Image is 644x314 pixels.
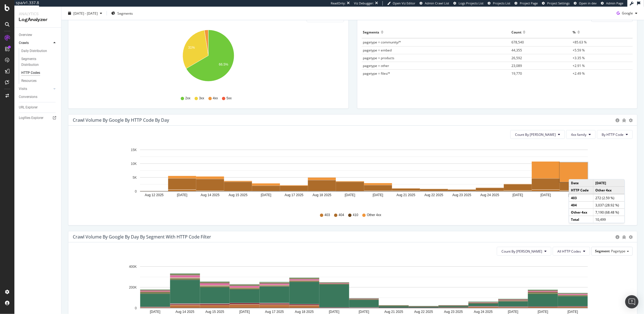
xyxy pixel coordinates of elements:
[573,71,585,76] span: +2.49 %
[614,9,640,18] button: Google
[363,56,395,60] span: pagetype = products
[201,193,219,197] text: Aug 14 2025
[261,193,271,197] text: [DATE]
[629,235,633,239] div: gear
[459,1,483,5] span: Logs Projects List
[538,310,548,314] text: [DATE]
[73,27,344,91] svg: A chart.
[520,1,538,5] span: Project Page
[73,143,633,207] div: A chart.
[73,117,169,123] div: Crawl Volume by google by HTTP Code by Day
[135,190,137,193] text: 0
[515,132,556,137] span: Count By Day
[109,9,135,18] button: Segments
[21,48,47,54] div: Daily Distribution
[133,176,137,180] text: 5K
[19,105,38,110] div: URL Explorer
[19,32,32,38] div: Overview
[285,193,303,197] text: Aug 17 2025
[188,46,195,50] text: 31%
[324,213,330,217] span: 403
[593,201,624,209] td: 3,037 (28.92 %)
[19,32,57,38] a: Overview
[629,118,633,122] div: gear
[295,310,314,314] text: Aug 18 2025
[511,71,522,76] span: 19,770
[353,213,358,217] span: 410
[569,216,593,223] td: Total
[573,56,585,60] span: +3.35 %
[615,235,619,239] div: circle-info
[21,78,57,84] a: Resources
[329,310,339,314] text: [DATE]
[557,249,581,254] span: All HTTP Codes
[131,162,137,166] text: 10K
[566,130,596,139] button: 4xx family
[19,17,57,23] div: LogAnalyzer
[622,11,633,15] span: Google
[19,94,57,100] a: Conversions
[367,213,381,217] span: Other 4xx
[569,187,593,194] td: HTTP Code
[480,193,499,197] text: Aug 24 2025
[19,86,52,92] a: Visits
[425,193,443,197] text: Aug 22 2025
[579,1,597,5] span: Open in dev
[363,71,390,76] span: pagetype = files/*
[593,194,624,201] td: 272 (2.59 %)
[593,187,624,194] td: Other 4xx
[345,193,355,197] text: [DATE]
[542,1,570,6] a: Project Settings
[73,11,98,15] span: [DATE] - [DATE]
[129,286,137,289] text: 200K
[354,1,374,6] div: Viz Debugger:
[373,193,383,197] text: [DATE]
[569,209,593,216] td: Other 4xx
[511,28,521,37] div: Count
[19,40,29,46] div: Crawls
[21,78,37,84] div: Resources
[363,48,392,53] span: pagetype = embed
[199,96,204,101] span: 3xx
[19,105,57,110] a: URL Explorer
[501,249,542,254] span: Count By Day
[129,265,137,269] text: 400K
[239,310,250,314] text: [DATE]
[513,193,523,197] text: [DATE]
[21,70,40,76] div: HTTP Codes
[474,310,493,314] text: Aug 24 2025
[425,1,449,5] span: Admin Crawl List
[19,86,27,92] div: Visits
[420,1,449,6] a: Admin Crawl List
[265,310,284,314] text: Aug 17 2025
[488,1,510,6] a: Projects List
[359,310,369,314] text: [DATE]
[19,11,57,17] div: Analytics
[219,63,228,66] text: 66.5%
[511,56,522,60] span: 26,592
[602,132,624,137] span: By HTTP Code
[19,115,43,121] div: Logfiles Explorer
[540,193,551,197] text: [DATE]
[595,249,610,253] span: Segment
[452,193,471,197] text: Aug 23 2025
[511,48,522,53] span: 44,355
[331,1,346,6] div: ReadOnly:
[593,216,624,223] td: 10,499
[21,56,57,68] a: Segments Distribution
[117,11,133,15] span: Segments
[414,310,433,314] text: Aug 22 2025
[622,118,626,122] div: bug
[569,180,593,187] td: Date
[397,193,415,197] text: Aug 21 2025
[145,193,164,197] text: Aug 12 2025
[19,40,52,46] a: Crawls
[177,193,187,197] text: [DATE]
[21,70,57,76] a: HTTP Codes
[511,63,522,68] span: 23,089
[363,40,401,45] span: pagetype = community/*
[497,247,551,256] button: Count By [PERSON_NAME]
[393,1,415,5] span: Open Viz Editor
[21,48,57,54] a: Daily Distribution
[508,310,518,314] text: [DATE]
